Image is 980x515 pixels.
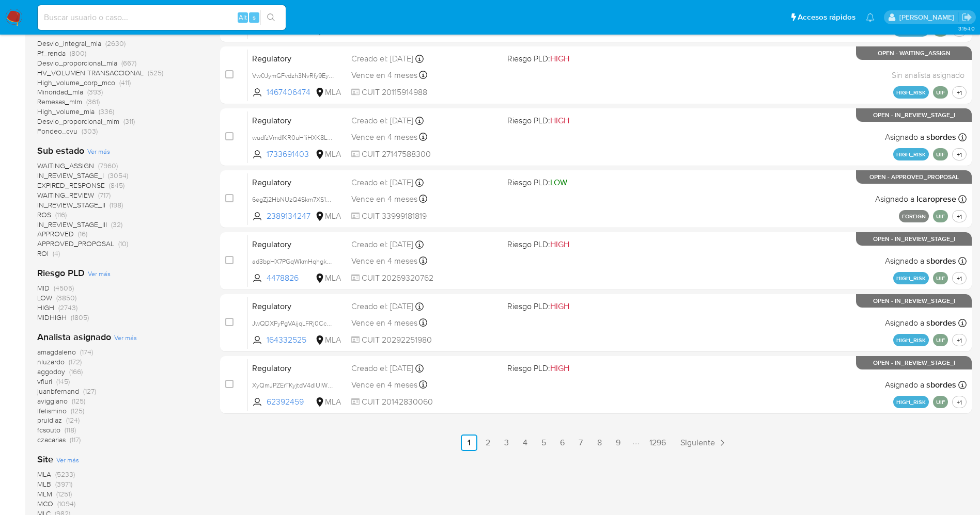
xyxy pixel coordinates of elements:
span: Alt [239,12,247,22]
input: Buscar usuario o caso... [38,11,286,24]
a: Salir [961,12,972,23]
button: search-icon [260,10,282,25]
span: Accesos rápidos [798,12,855,23]
a: Notificaciones [866,13,875,22]
span: s [253,12,256,22]
p: jesica.barrios@mercadolibre.com [899,12,958,22]
span: 3.154.0 [958,24,975,33]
